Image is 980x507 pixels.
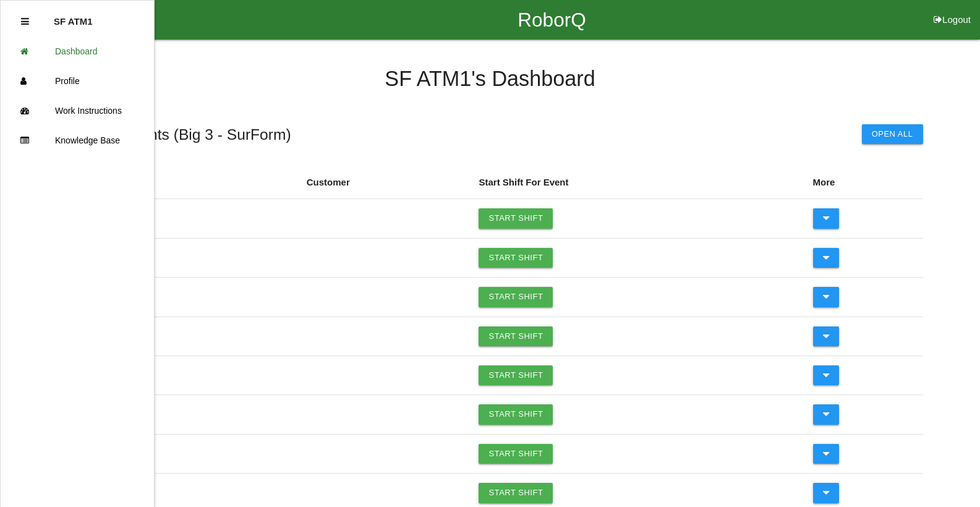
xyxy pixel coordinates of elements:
[58,278,304,317] td: 1079 / 47500501
[58,356,304,394] td: 1072 / 52170100
[479,365,553,385] a: Start Shift
[58,166,304,199] th: Event / Job
[1,36,154,66] a: Dashboard
[58,126,291,143] h5: Available Events ( Big 3 - SurForm )
[58,238,304,277] td: 1099 / 86000500
[479,287,553,307] a: Start Shift
[1,126,154,155] a: Knowledge Base
[58,395,304,434] td: 1069 / 43590501
[479,483,553,503] a: Start Shift
[21,7,29,36] div: Close
[479,404,553,424] a: Start Shift
[475,166,809,199] th: Start Shift For Event
[1,96,154,126] a: Work Instructions
[479,444,553,464] a: Start Shift
[810,166,923,199] th: More
[479,208,553,228] a: Start Shift
[58,67,923,91] h4: SF ATM1 's Dashboard
[479,248,553,268] a: Start Shift
[304,166,476,199] th: Customer
[54,7,93,27] p: SF ATM1
[58,317,304,356] td: 1074 / 83330402
[58,434,304,473] td: 1059 / 86930500
[862,124,923,144] button: Open All
[479,326,553,346] a: Start Shift
[1,66,154,96] a: Profile
[58,199,304,238] td: 1111 / 51890100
